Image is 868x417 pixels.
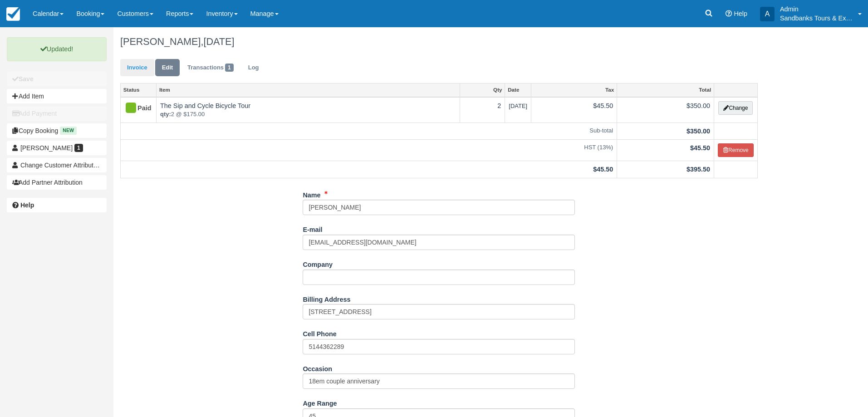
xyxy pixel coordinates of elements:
[460,97,505,123] td: 2
[7,175,107,190] button: Add Partner Attribution
[718,101,753,115] button: Change
[7,106,107,121] button: Add Payment
[160,110,456,119] em: 2 @ $175.00
[303,361,332,374] label: Occasion
[7,37,107,61] p: Updated!
[160,111,171,118] strong: qty
[505,83,531,96] a: Date
[7,198,107,212] a: Help
[303,222,322,235] label: E-mail
[687,166,710,173] strong: $395.50
[531,83,617,96] a: Tax
[155,59,180,77] a: Edit
[157,83,460,96] a: Item
[19,75,34,83] b: Save
[181,59,240,77] a: Transactions1
[760,7,775,21] div: A
[6,7,20,21] img: checkfront-main-nav-mini-logo.png
[225,64,234,72] span: 1
[734,10,747,17] span: Help
[303,396,337,408] label: Age Range
[593,166,613,173] strong: $45.50
[121,83,156,96] a: Status
[20,144,73,152] span: [PERSON_NAME]
[780,5,853,14] p: Admin
[241,59,266,77] a: Log
[124,143,613,152] em: HST (13%)
[531,97,617,123] td: $45.50
[74,144,83,152] span: 1
[690,144,710,152] strong: $45.50
[726,10,732,17] i: Help
[20,162,102,169] span: Change Customer Attribution
[780,14,853,23] p: Sandbanks Tours & Experiences
[303,326,336,339] label: Cell Phone
[303,257,333,270] label: Company
[7,72,107,86] button: Save
[7,141,107,155] a: [PERSON_NAME] 1
[157,97,460,123] td: The Sip and Cycle Bicycle Tour
[20,201,34,209] b: Help
[7,158,107,172] button: Change Customer Attribution
[617,97,714,123] td: $350.00
[120,36,758,47] h1: [PERSON_NAME],
[124,127,613,135] em: Sub-total
[687,128,710,135] strong: $350.00
[203,36,234,47] span: [DATE]
[303,292,350,304] label: Billing Address
[617,83,714,96] a: Total
[509,103,527,109] span: [DATE]
[303,187,320,200] label: Name
[120,59,154,77] a: Invoice
[460,83,505,96] a: Qty
[718,143,754,157] button: Remove
[7,89,107,103] button: Add Item
[124,101,145,116] div: Paid
[60,127,77,134] span: New
[7,123,107,138] button: Copy Booking New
